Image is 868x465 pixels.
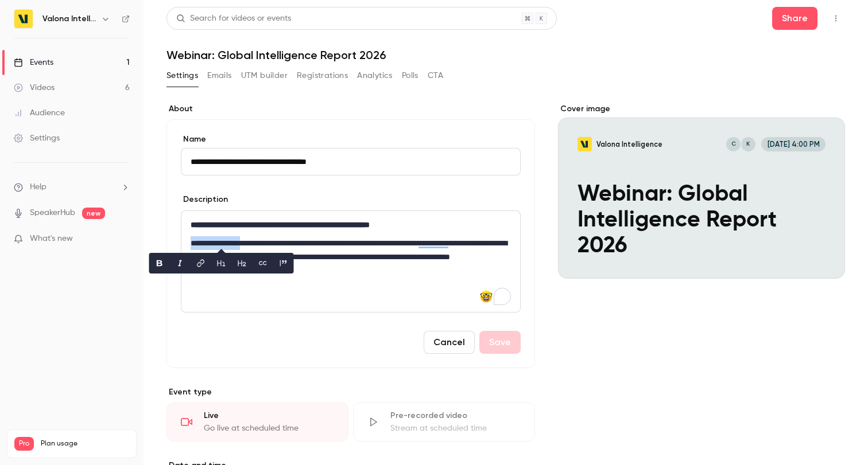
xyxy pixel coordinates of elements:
img: Valona Intelligence [14,10,33,28]
button: italic [171,254,189,272]
div: Videos [14,82,55,93]
button: Analytics [357,67,393,85]
span: Help [30,181,46,193]
div: LiveGo live at scheduled time [166,403,348,441]
h6: Valona Intelligence [42,13,96,25]
button: Emails [207,67,231,85]
div: To enrich screen reader interactions, please activate Accessibility in Grammarly extension settings [181,211,520,312]
span: Pro [14,437,34,451]
div: Settings [14,132,60,144]
label: Description [181,194,228,205]
button: blockquote [274,254,293,272]
label: Cover image [558,103,845,115]
p: Event type [166,386,535,398]
div: Stream at scheduled time [390,423,521,434]
button: Settings [166,67,198,85]
div: editor [181,211,520,312]
span: Plan usage [41,439,129,448]
div: Go live at scheduled time [204,423,334,434]
section: Cover image [558,103,845,279]
a: SpeakerHub [30,207,75,219]
section: description [181,210,521,312]
h1: Webinar: Global Intelligence Report 2026 [166,48,845,62]
button: Cancel [424,331,475,354]
button: CTA [428,67,443,85]
div: Pre-recorded video [390,410,521,421]
div: Search for videos or events [176,13,291,25]
label: About [166,103,535,115]
span: new [82,208,105,219]
button: Registrations [297,67,348,85]
button: UTM builder [241,67,288,85]
button: bold [150,254,169,272]
button: Polls [402,67,418,85]
div: Events [14,57,53,68]
div: Live [204,410,334,421]
div: Pre-recorded videoStream at scheduled time [353,403,535,441]
label: Name [181,134,521,145]
button: link [192,254,210,272]
div: Audience [14,107,65,119]
li: help-dropdown-opener [14,181,130,193]
button: Share [772,7,817,30]
span: What's new [30,233,73,245]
